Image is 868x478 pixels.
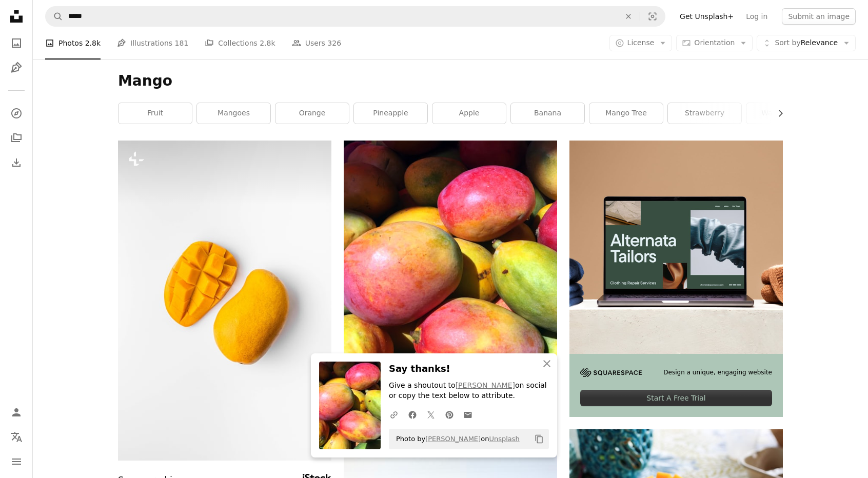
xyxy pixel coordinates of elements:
[663,368,772,377] span: Design a unique, engaging website
[459,404,477,425] a: Share over email
[6,57,27,78] a: Illustrations
[344,278,557,287] a: red and yellow round fruits
[422,404,440,425] a: Share on Twitter
[674,8,740,25] a: Get Unsplash+
[609,35,673,51] button: License
[757,35,856,51] button: Sort byRelevance
[327,37,341,49] span: 326
[580,390,772,406] div: Start A Free Trial
[260,37,275,49] span: 2.8k
[354,103,427,124] a: pineapple
[6,402,27,423] a: Log in / Sign up
[676,35,753,51] button: Orientation
[771,103,783,124] button: scroll list to the right
[175,37,189,49] span: 181
[569,141,783,354] img: file-1707885205802-88dd96a21c72image
[456,381,515,389] a: [PERSON_NAME]
[425,435,481,443] a: [PERSON_NAME]
[197,103,270,124] a: mangoes
[746,103,820,124] a: watermelon
[640,7,665,26] button: Visual search
[6,152,27,173] a: Download History
[118,72,783,90] h1: Mango
[6,451,27,472] button: Menu
[6,128,27,148] a: Collections
[389,381,549,401] p: Give a shoutout to on social or copy the text below to attribute.
[694,38,735,47] span: Orientation
[740,8,774,25] a: Log in
[580,368,642,377] img: file-1705255347840-230a6ab5bca9image
[118,141,331,461] img: A mango and a piece of mango on a white background
[440,404,459,425] a: Share on Pinterest
[117,27,188,59] a: Illustrations 181
[775,38,838,48] span: Relevance
[511,103,584,124] a: banana
[668,103,741,124] a: strawberry
[205,27,275,59] a: Collections 2.8k
[530,430,548,448] button: Copy to clipboard
[569,141,783,417] a: Design a unique, engaging websiteStart A Free Trial
[403,404,422,425] a: Share on Facebook
[6,33,27,53] a: Photos
[344,141,557,425] img: red and yellow round fruits
[292,27,341,59] a: Users 326
[6,427,27,447] button: Language
[775,38,800,47] span: Sort by
[45,6,665,27] form: Find visuals sitewide
[391,431,520,447] span: Photo by on
[489,435,519,443] a: Unsplash
[389,362,549,376] h3: Say thanks!
[46,7,63,26] button: Search Unsplash
[589,103,663,124] a: mango tree
[118,295,331,305] a: A mango and a piece of mango on a white background
[782,8,856,25] button: Submit an image
[119,103,192,124] a: fruit
[6,103,27,124] a: Explore
[627,38,655,47] span: License
[432,103,506,124] a: apple
[617,7,640,26] button: Clear
[275,103,349,124] a: orange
